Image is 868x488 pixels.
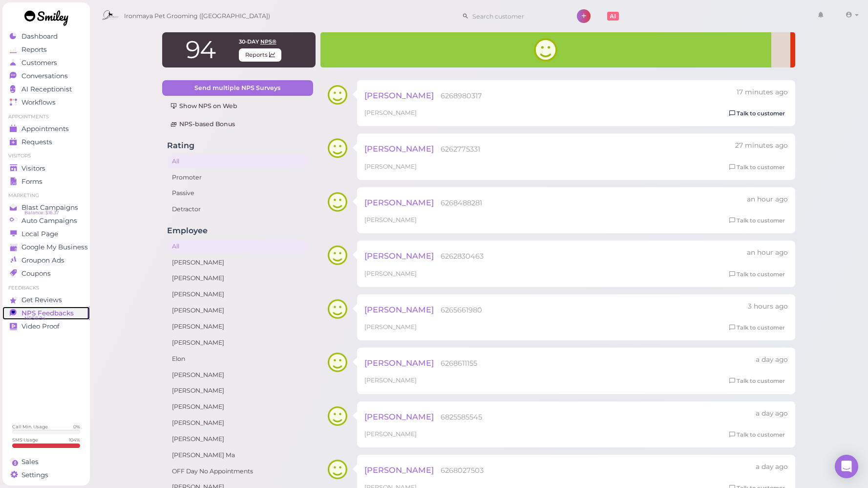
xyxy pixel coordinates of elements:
span: 6825585545 [441,413,482,421]
h4: Employee [167,226,308,235]
div: NPS-based Bonus [170,120,305,129]
span: 6262830463 [441,252,484,261]
span: Conversations [21,72,68,80]
span: [PERSON_NAME] [364,163,417,170]
span: Reports [239,48,281,62]
a: Talk to customer [726,269,788,280]
div: Show NPS on Web [170,102,305,111]
span: 6265661980 [441,306,482,314]
a: Talk to customer [726,323,788,333]
span: [PERSON_NAME] [364,377,417,384]
div: Open Intercom Messenger [835,455,858,478]
a: Blast Campaigns Balance: $16.37 [2,201,90,214]
a: AI Receptionist [2,83,90,96]
a: Local Page [2,227,90,241]
a: Auto Campaigns [2,214,90,227]
div: 08/26 03:14pm [747,248,788,258]
div: 104 % [69,437,80,443]
a: Dashboard [2,30,90,43]
a: [PERSON_NAME] [167,368,308,382]
div: 08/26 03:28pm [747,195,788,204]
div: 0 % [73,423,80,430]
a: OFF Day No Appointments [167,465,308,478]
span: [PERSON_NAME] [364,90,434,100]
span: [PERSON_NAME] [364,412,434,421]
a: [PERSON_NAME] [167,304,308,317]
a: Visitors [2,162,90,175]
span: 6268488281 [441,199,482,207]
a: Reports [2,43,90,56]
li: Marketing [2,192,90,199]
a: Send multiple NPS Surveys [162,80,313,96]
span: NPS Feedbacks [21,309,74,317]
span: Customers [21,59,57,67]
span: [PERSON_NAME] [364,198,434,207]
span: [PERSON_NAME] [364,465,434,475]
a: Google My Business [2,241,90,254]
div: 08/25 04:06pm [756,462,788,472]
a: Sales [2,455,90,468]
a: Coupons [2,267,90,280]
a: Elon [167,352,308,366]
span: [PERSON_NAME] [364,305,434,314]
span: Video Proof [21,322,60,331]
a: NPS-based Bonus [162,116,313,132]
a: All [167,155,308,168]
a: Detractor [167,202,308,216]
span: Coupons [21,269,51,278]
a: [PERSON_NAME] [167,336,308,350]
a: Show NPS on Web [162,98,313,114]
span: Get Reviews [21,296,62,304]
span: [PERSON_NAME] [364,251,434,261]
span: Ironmaya Pet Grooming ([GEOGRAPHIC_DATA]) [124,2,270,30]
span: Workflows [21,98,56,107]
h4: Rating [167,141,308,150]
a: Talk to customer [726,216,788,226]
a: NPS Feedbacks NPS® 94 [2,307,90,320]
span: Visitors [21,164,45,173]
a: Customers [2,56,90,69]
a: Groupon Ads [2,254,90,267]
a: Talk to customer [726,430,788,440]
span: 6268611155 [441,359,477,368]
span: [PERSON_NAME] [364,216,417,223]
a: Appointments [2,122,90,135]
a: Settings [2,468,90,482]
span: NPS® [260,38,276,45]
div: SMS Usage [12,437,38,443]
span: [PERSON_NAME] [364,430,417,438]
a: Conversations [2,69,90,83]
a: [PERSON_NAME] [167,384,308,398]
span: Dashboard [21,32,58,41]
span: AI Receptionist [21,85,72,93]
span: Balance: $16.37 [24,209,59,217]
span: Sales [21,458,39,466]
span: [PERSON_NAME] [364,144,434,154]
span: Groupon Ads [21,256,64,265]
li: Feedbacks [2,285,90,291]
div: 08/25 04:48pm [756,355,788,365]
span: 6268980317 [441,91,482,100]
span: Local Page [21,230,58,238]
a: [PERSON_NAME] [167,400,308,414]
span: [PERSON_NAME] [364,270,417,277]
span: Reports [21,45,47,54]
span: 6262775331 [441,145,480,154]
a: Passive [167,186,308,200]
span: 94 [186,35,215,65]
span: 6268027503 [441,466,484,475]
a: Get Reviews [2,293,90,307]
span: [PERSON_NAME] [364,109,417,116]
span: Settings [21,471,48,479]
span: Blast Campaigns [21,203,78,212]
a: Talk to customer [726,162,788,173]
a: [PERSON_NAME] Ma [167,448,308,462]
a: [PERSON_NAME] [167,416,308,430]
span: Auto Campaigns [21,217,77,225]
li: Appointments [2,113,90,120]
a: Requests [2,135,90,149]
span: Google My Business [21,243,88,251]
a: [PERSON_NAME] [167,256,308,269]
span: 30-day [239,38,259,45]
a: Forms [2,175,90,188]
